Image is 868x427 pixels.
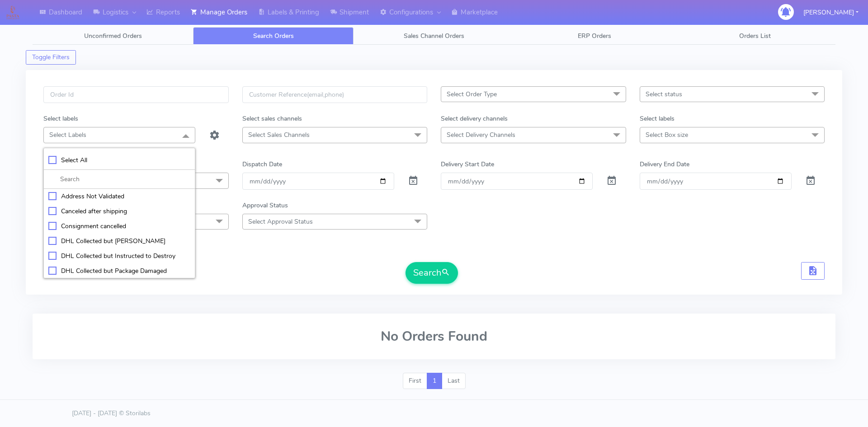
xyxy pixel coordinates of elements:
[447,90,497,99] span: Select Order Type
[48,192,190,201] div: Address Not Validated
[248,131,310,139] span: Select Sales Channels
[427,373,442,389] a: 1
[640,114,675,123] label: Select labels
[739,32,771,40] span: Orders List
[404,32,464,40] span: Sales Channel Orders
[48,251,190,261] div: DHL Collected but Instructed to Destroy
[248,217,313,226] span: Select Approval Status
[48,174,190,184] input: multiselect-search
[48,155,190,165] div: Select All
[43,329,825,344] h2: No Orders Found
[26,50,76,65] button: Toggle Filters
[242,114,302,123] label: Select sales channels
[43,114,78,123] label: Select labels
[48,221,190,231] div: Consignment cancelled
[242,86,428,103] input: Customer Reference(email,phone)
[242,201,288,210] label: Approval Status
[84,32,142,40] span: Unconfirmed Orders
[646,131,688,139] span: Select Box size
[578,32,611,40] span: ERP Orders
[48,236,190,246] div: DHL Collected but [PERSON_NAME]
[48,206,190,216] div: Canceled after shipping
[447,131,515,139] span: Select Delivery Channels
[797,3,865,22] button: [PERSON_NAME]
[48,266,190,276] div: DHL Collected but Package Damaged
[242,160,282,169] label: Dispatch Date
[33,27,835,45] ul: Tabs
[406,262,458,284] button: Search
[646,90,682,99] span: Select status
[640,160,689,169] label: Delivery End Date
[43,86,229,103] input: Order Id
[253,32,294,40] span: Search Orders
[49,131,86,139] span: Select Labels
[441,114,508,123] label: Select delivery channels
[441,160,494,169] label: Delivery Start Date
